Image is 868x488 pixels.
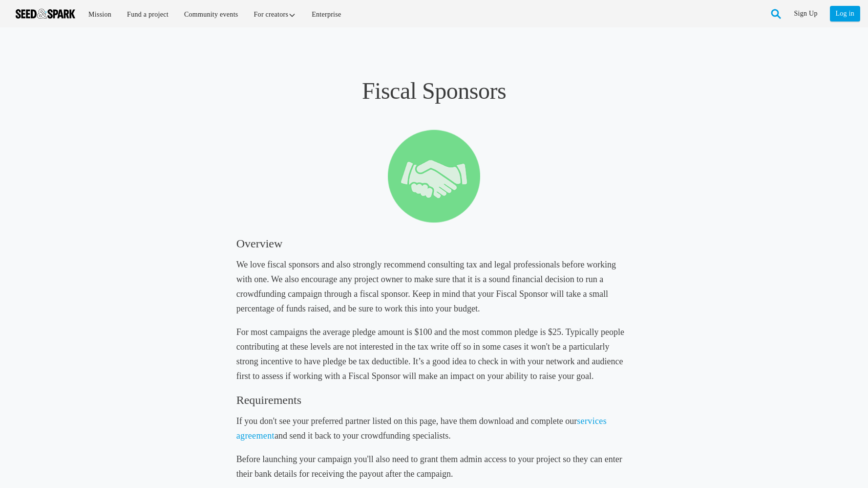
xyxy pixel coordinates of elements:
a: Log in [830,6,860,22]
a: Sign Up [794,6,818,22]
h3: Overview [236,236,632,251]
h5: If you don't see your preferred partner listed on this page, have them download and complete our ... [236,414,632,443]
h5: For most campaigns the average pledge amount is $100 and the most common pledge is $25. Typically... [236,325,632,383]
a: Community events [177,4,245,25]
a: Fund a project [120,4,175,25]
h1: Fiscal Sponsors [236,76,632,106]
h3: Requirements [236,392,632,408]
a: Mission [82,4,118,25]
h5: Before launching your campaign you'll also need to grant them admin access to your project so the... [236,452,632,481]
a: Enterprise [305,4,348,25]
h5: We love fiscal sponsors and also strongly recommend consulting tax and legal professionals before... [236,257,632,316]
a: For creators [247,4,303,25]
img: fiscal sponsor [388,129,480,223]
img: Seed amp; Spark [16,9,75,19]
